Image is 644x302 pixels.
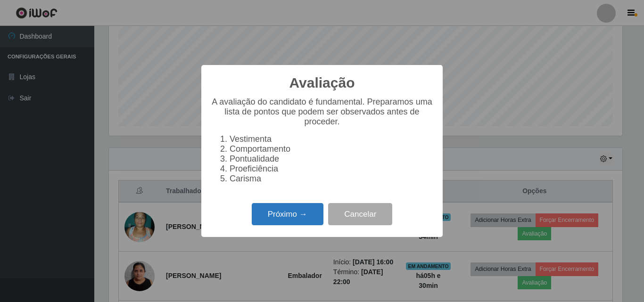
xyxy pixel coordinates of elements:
[252,203,323,225] button: Próximo →
[328,203,392,225] button: Cancelar
[289,74,355,91] h2: Avaliação
[230,154,433,164] li: Pontualidade
[230,174,433,184] li: Carisma
[230,164,433,174] li: Proeficiência
[230,144,433,154] li: Comportamento
[211,97,433,127] p: A avaliação do candidato é fundamental. Preparamos uma lista de pontos que podem ser observados a...
[230,134,433,144] li: Vestimenta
